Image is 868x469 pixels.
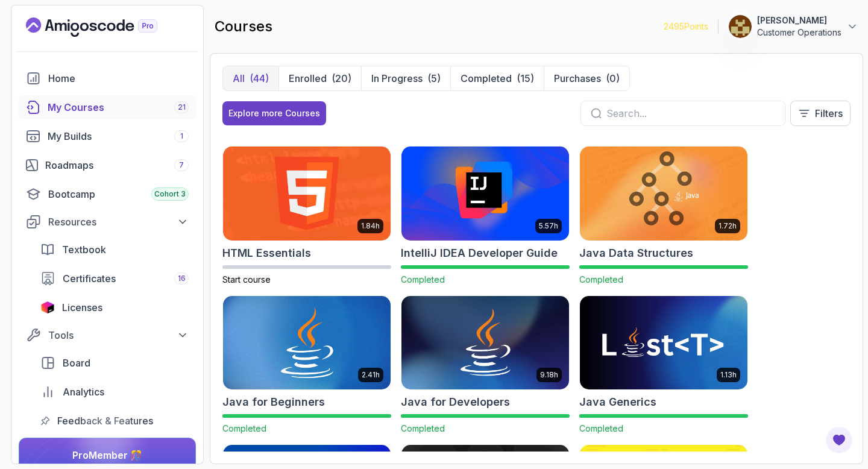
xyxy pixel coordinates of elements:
[579,295,748,435] a: Java Generics card1.13hJava GenericsCompleted
[178,274,186,283] span: 16
[223,66,278,90] button: All(44)
[48,187,189,201] div: Bootcamp
[33,238,196,262] a: textbook
[362,370,380,380] p: 2.41h
[222,295,391,435] a: Java for Beginners card2.41hJava for BeginnersCompleted
[580,146,747,241] img: Java Data Structures card
[579,274,623,285] span: Completed
[48,100,189,115] div: My Courses
[450,66,544,90] button: Completed(15)
[757,14,841,27] p: [PERSON_NAME]
[62,242,106,257] span: Textbook
[19,95,196,119] a: courses
[215,17,272,36] h2: courses
[427,71,441,86] div: (5)
[48,129,189,143] div: My Builds
[33,266,196,291] a: certificates
[222,274,271,285] span: Start course
[222,101,326,125] button: Explore more Courses
[401,423,445,433] span: Completed
[19,124,196,148] a: builds
[278,66,361,90] button: Enrolled(20)
[401,274,445,285] span: Completed
[720,370,737,380] p: 1.13h
[250,71,269,86] div: (44)
[222,423,266,433] span: Completed
[19,211,196,233] button: Resources
[26,17,185,37] a: Landing page
[19,66,196,90] a: home
[332,71,351,86] div: (20)
[19,182,196,206] a: bootcamp
[729,15,752,38] img: user profile image
[219,294,395,392] img: Java for Beginners card
[517,71,534,86] div: (15)
[228,107,320,119] div: Explore more Courses
[401,296,569,390] img: Java for Developers card
[579,245,693,262] h2: Java Data Structures
[544,66,629,90] button: Purchases(0)
[48,328,189,342] div: Tools
[63,356,90,370] span: Board
[45,158,189,172] div: Roadmaps
[33,351,196,375] a: board
[179,160,184,170] span: 7
[401,146,569,241] img: IntelliJ IDEA Developer Guide card
[539,221,558,231] p: 5.57h
[540,370,558,380] p: 9.18h
[579,146,748,286] a: Java Data Structures card1.72hJava Data StructuresCompleted
[401,394,510,411] h2: Java for Developers
[664,20,708,33] p: 2495 Points
[401,245,558,262] h2: IntelliJ IDEA Developer Guide
[33,409,196,433] a: feedback
[371,71,423,86] p: In Progress
[233,71,245,86] p: All
[48,215,189,229] div: Resources
[580,296,747,390] img: Java Generics card
[180,131,183,141] span: 1
[63,385,104,399] span: Analytics
[48,71,189,86] div: Home
[223,146,391,241] img: HTML Essentials card
[728,14,858,39] button: user profile image[PERSON_NAME]Customer Operations
[33,380,196,404] a: analytics
[222,394,325,411] h2: Java for Beginners
[579,394,656,411] h2: Java Generics
[825,426,854,455] button: Open Feedback Button
[757,27,841,39] p: Customer Operations
[579,423,623,433] span: Completed
[154,189,186,199] span: Cohort 3
[606,71,620,86] div: (0)
[606,106,775,121] input: Search...
[63,271,116,286] span: Certificates
[461,71,512,86] p: Completed
[33,295,196,319] a: licenses
[40,301,55,313] img: jetbrains icon
[554,71,601,86] p: Purchases
[62,300,102,315] span: Licenses
[289,71,327,86] p: Enrolled
[790,101,851,126] button: Filters
[361,66,450,90] button: In Progress(5)
[401,295,570,435] a: Java for Developers card9.18hJava for DevelopersCompleted
[815,106,843,121] p: Filters
[178,102,186,112] span: 21
[222,245,311,262] h2: HTML Essentials
[57,414,153,428] span: Feedback & Features
[361,221,380,231] p: 1.84h
[19,153,196,177] a: roadmaps
[719,221,737,231] p: 1.72h
[401,146,570,286] a: IntelliJ IDEA Developer Guide card5.57hIntelliJ IDEA Developer GuideCompleted
[19,324,196,346] button: Tools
